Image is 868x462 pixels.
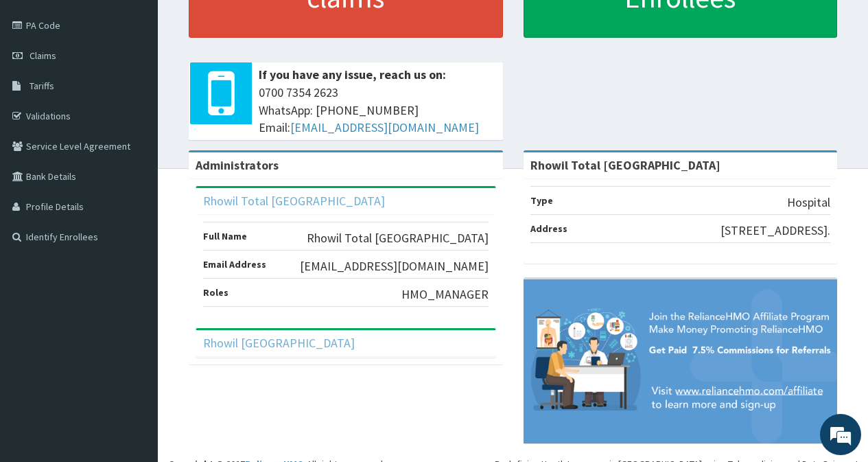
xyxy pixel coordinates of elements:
b: Roles [203,286,228,299]
b: Email Address [203,258,266,270]
a: Rhowil [GEOGRAPHIC_DATA] [203,335,355,351]
span: 0700 7354 2623 WhatsApp: [PHONE_NUMBER] Email: [259,84,496,137]
p: Rhowil Total [GEOGRAPHIC_DATA] [307,229,489,247]
span: Tariffs [30,80,54,92]
a: Rhowil Total [GEOGRAPHIC_DATA] [203,193,385,209]
a: [EMAIL_ADDRESS][DOMAIN_NAME] [290,119,479,135]
b: Type [530,194,553,207]
b: Administrators [196,157,279,173]
b: Full Name [203,230,247,242]
p: [EMAIL_ADDRESS][DOMAIN_NAME] [300,257,489,275]
span: Claims [30,49,56,62]
b: If you have any issue, reach us on: [259,67,446,82]
img: provider-team-banner.png [524,279,838,443]
p: Hospital [787,194,830,211]
strong: Rhowil Total [GEOGRAPHIC_DATA] [530,157,720,173]
p: [STREET_ADDRESS]. [720,222,830,240]
b: Address [530,222,567,235]
p: HMO_MANAGER [401,286,489,303]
